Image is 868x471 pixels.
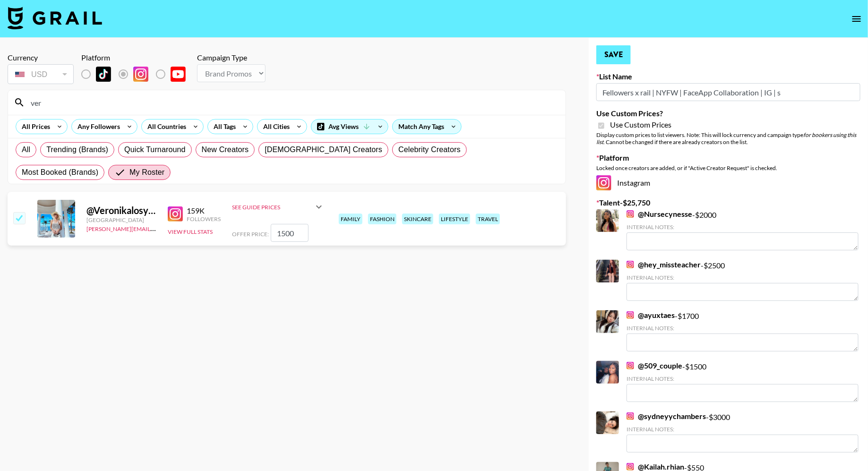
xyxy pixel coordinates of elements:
label: Platform [596,153,860,163]
div: Campaign Type [197,53,266,62]
a: @509_couple [627,361,682,370]
a: @Nursecynesse [627,209,692,219]
img: Instagram [627,412,634,420]
label: Talent - $ 25,750 [596,198,860,207]
img: Instagram [627,463,634,471]
div: USD [9,66,72,83]
div: Currency [8,53,74,62]
span: My Roster [129,167,164,178]
a: @ayuxtaes [627,310,675,320]
button: open drawer [847,9,866,28]
img: Grail Talent [8,7,102,29]
div: Internal Notes: [627,274,859,281]
div: [GEOGRAPHIC_DATA] [86,216,156,223]
div: Internal Notes: [627,375,859,382]
span: Celebrity Creators [398,144,461,155]
div: - $ 1500 [627,361,859,402]
div: All Countries [142,120,188,134]
div: fashion [368,214,396,224]
img: Instagram [627,210,634,218]
span: Most Booked (Brands) [22,167,98,178]
div: See Guide Prices [232,204,313,211]
div: Internal Notes: [627,325,859,332]
img: TikTok [96,67,111,82]
div: All Prices [16,120,52,134]
div: - $ 3000 [627,411,859,453]
img: Instagram [133,67,148,82]
span: Quick Turnaround [124,144,186,155]
div: Platform [81,53,193,62]
button: Save [596,45,631,64]
button: View Full Stats [168,228,213,235]
label: List Name [596,72,860,81]
span: Offer Price: [232,231,269,238]
div: Followers [187,215,221,223]
img: Instagram [168,206,183,222]
input: 1,500 [271,224,309,242]
div: All Cities [258,120,292,134]
img: Instagram [627,311,634,319]
div: Currency is locked to USD [8,62,74,86]
div: Instagram [596,175,860,190]
img: YouTube [171,67,186,82]
span: New Creators [202,144,249,155]
div: Locked once creators are added, or if "Active Creator Request" is checked. [596,164,860,171]
div: family [339,214,362,224]
label: Use Custom Prices? [596,109,860,118]
span: Trending (Brands) [46,144,108,155]
div: lifestyle [439,214,470,224]
div: - $ 2500 [627,260,859,301]
div: Internal Notes: [627,223,859,231]
div: Match Any Tags [393,120,461,134]
div: skincare [402,214,433,224]
div: travel [476,214,500,224]
a: [PERSON_NAME][EMAIL_ADDRESS][DOMAIN_NAME] [86,223,226,232]
div: Any Followers [72,120,122,134]
a: @hey_missteacher [627,260,701,269]
div: 159K [187,206,221,215]
div: @ Veronikalosyuk [86,205,156,216]
div: All Tags [208,120,238,134]
input: Search by User Name [25,95,560,110]
img: Instagram [596,175,611,190]
span: All [22,144,30,155]
div: See Guide Prices [232,196,325,218]
div: List locked to Instagram. [81,64,193,84]
div: Avg Views [311,120,388,134]
div: Internal Notes: [627,426,859,433]
div: - $ 2000 [627,209,859,250]
span: Use Custom Prices [610,120,671,129]
a: @sydneyychambers [627,411,706,421]
div: - $ 1700 [627,310,859,351]
div: Display custom prices to list viewers. Note: This will lock currency and campaign type . Cannot b... [596,131,860,146]
span: [DEMOGRAPHIC_DATA] Creators [265,144,382,155]
img: Instagram [627,261,634,268]
em: for bookers using this list [596,131,856,146]
img: Instagram [627,362,634,369]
